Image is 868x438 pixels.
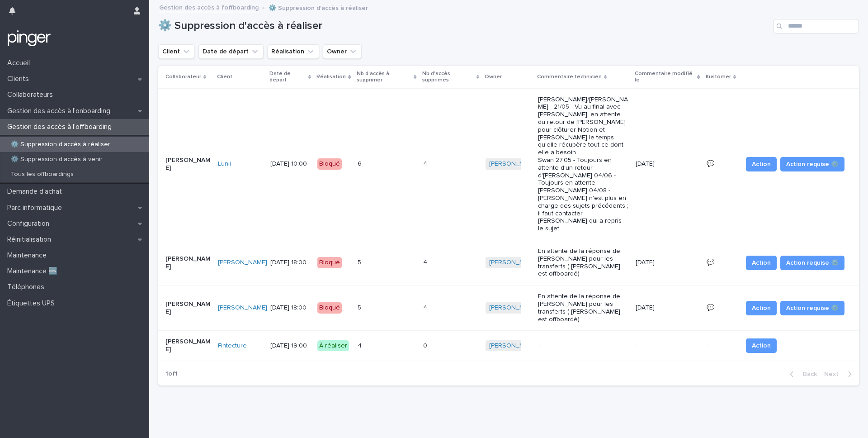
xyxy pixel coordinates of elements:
a: [PERSON_NAME] [218,304,267,312]
div: Bloqué [317,257,342,268]
div: Bloqué [317,302,342,314]
p: Kustomer [706,72,731,82]
input: Search [773,19,859,33]
p: Tous les offboardings [4,171,81,178]
p: 5 [358,302,363,312]
p: 5 [358,257,363,267]
span: Action [752,341,771,350]
a: [PERSON_NAME] [489,259,538,267]
p: [DATE] 18:00 [270,304,310,312]
p: [PERSON_NAME]/[PERSON_NAME] - 21/05 - Vu au final avec [PERSON_NAME], en attente du retour de [PE... [538,96,628,233]
p: Owner [485,72,502,82]
button: Action [746,157,777,171]
button: Action requise ⚙️ [780,256,844,270]
tr: [PERSON_NAME]Fintecture [DATE] 19:00À réaliser44 00 [PERSON_NAME] ---- Action [158,331,859,361]
button: Owner [323,44,362,59]
span: Action [752,160,771,169]
button: Action requise ⚙️ [780,301,844,315]
div: Bloqué [317,158,342,170]
p: Collaborateurs [4,90,60,99]
button: Action [746,338,777,353]
a: [PERSON_NAME] [218,259,267,267]
p: [DATE] 19:00 [270,342,310,350]
p: [PERSON_NAME] [165,300,211,316]
button: Client [158,44,195,59]
p: Téléphones [4,283,52,291]
a: 💬 [707,161,714,167]
p: Commentaire modifié le [635,69,695,86]
span: Action [752,304,771,313]
span: Action requise ⚙️ [786,258,839,267]
button: Date de départ [198,44,264,59]
div: À réaliser [317,340,349,352]
button: Action [746,256,777,270]
a: 💬 [707,305,714,311]
a: Gestion des accès à l’offboarding [159,2,259,12]
p: Gestion des accès à l’onboarding [4,107,118,115]
a: [PERSON_NAME] [489,160,538,168]
p: 4 [423,302,429,312]
a: Fintecture [218,342,247,350]
p: 0 [423,340,429,350]
button: Back [783,370,821,378]
p: [DATE] [636,160,681,168]
button: Action [746,301,777,315]
button: Action requise ⚙️ [780,157,844,171]
p: Étiquettes UPS [4,299,62,308]
span: Next [824,371,844,377]
p: [DATE] 10:00 [270,160,310,168]
p: Gestion des accès à l’offboarding [4,123,119,131]
p: Accueil [4,59,37,67]
p: [PERSON_NAME] [165,157,211,172]
button: Next [821,370,859,378]
p: [DATE] [636,304,681,312]
a: [PERSON_NAME] [489,342,538,350]
p: [DATE] 18:00 [270,259,310,267]
p: Maintenance 🆕 [4,267,65,276]
p: - [538,342,628,350]
p: Client [217,72,232,82]
p: 1 of 1 [158,363,185,385]
p: ⚙️ Suppression d'accès à venir [4,156,110,163]
span: Back [797,371,817,377]
p: ⚙️ Suppression d'accès à réaliser [4,141,118,148]
tr: [PERSON_NAME]Lunii [DATE] 10:00Bloqué66 44 [PERSON_NAME] [PERSON_NAME]/[PERSON_NAME] - 21/05 - Vu... [158,88,859,240]
span: Action [752,258,771,267]
p: Date de départ [269,69,306,86]
a: [PERSON_NAME] [489,304,538,312]
p: [PERSON_NAME] [165,338,211,353]
p: 4 [423,257,429,267]
a: Lunii [218,160,231,168]
tr: [PERSON_NAME][PERSON_NAME] [DATE] 18:00Bloqué55 44 [PERSON_NAME] En attente de la réponse de [PER... [158,286,859,331]
p: [PERSON_NAME] [165,255,211,271]
p: Commentaire technicien [537,72,602,82]
p: Collaborateur [165,72,201,82]
span: Action requise ⚙️ [786,304,839,313]
span: Action requise ⚙️ [786,160,839,169]
h1: ⚙️ Suppression d'accès à réaliser [158,19,769,33]
p: Réinitialisation [4,235,58,244]
img: mTgBEunGTSyRkCgitkcU [7,29,51,48]
p: Nb d'accès à supprimer [357,69,412,86]
p: En attente de la réponse de [PERSON_NAME] pour les transferts ( [PERSON_NAME] est offboardé) [538,293,628,323]
p: Demande d'achat [4,187,69,196]
p: Maintenance [4,251,54,260]
p: [DATE] [636,259,681,267]
p: ⚙️ Suppression d'accès à réaliser [269,2,368,12]
p: - [636,342,681,350]
a: 💬 [707,259,714,266]
p: Nb d'accès supprimés [422,69,474,86]
button: Réalisation [267,44,319,59]
p: 4 [423,158,429,168]
p: Configuration [4,219,57,228]
p: - [707,340,710,350]
p: Parc informatique [4,204,69,212]
tr: [PERSON_NAME][PERSON_NAME] [DATE] 18:00Bloqué55 44 [PERSON_NAME] En attente de la réponse de [PER... [158,240,859,285]
p: 6 [358,158,363,168]
p: En attente de la réponse de [PERSON_NAME] pour les transferts ( [PERSON_NAME] est offboardé) [538,248,628,278]
p: 4 [358,340,363,350]
p: Réalisation [316,72,346,82]
p: Clients [4,75,36,83]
